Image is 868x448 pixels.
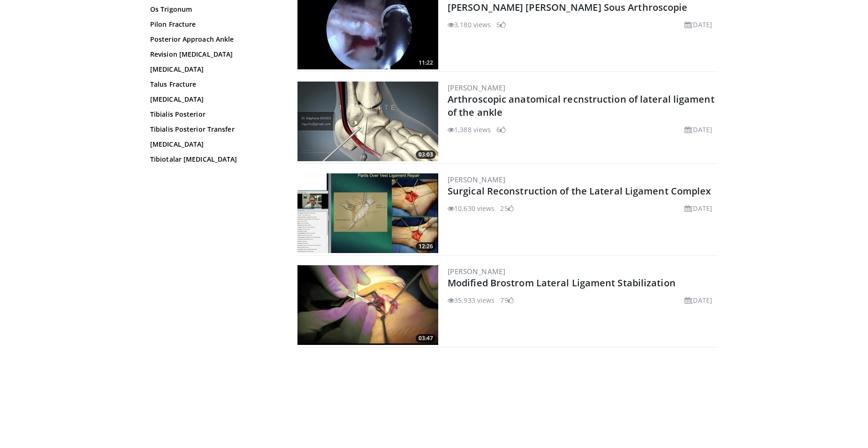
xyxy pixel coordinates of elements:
a: Posterior Approach Ankle [150,35,277,44]
a: Os Trigonum [150,5,277,14]
a: [PERSON_NAME] [PERSON_NAME] Sous Arthroscopie [448,1,688,14]
a: Arthroscopic anatomical recnstruction of lateral ligament of the ankle [448,93,715,119]
span: 11:22 [416,59,436,67]
li: 79 [500,295,513,305]
li: 5 [496,20,506,30]
a: Pilon Fracture [150,20,277,29]
a: Tibiotalar [MEDICAL_DATA] [150,155,277,164]
a: [MEDICAL_DATA] [150,95,277,104]
li: 6 [496,125,506,134]
li: 25 [500,203,513,213]
img: FZUcRHgrY5h1eNdH4xMDoxOjByO_JhYE_1.300x170_q85_crop-smart_upscale.jpg [297,173,438,253]
a: [MEDICAL_DATA] [150,140,277,149]
li: 10,630 views [448,203,495,213]
li: [DATE] [685,20,712,30]
li: [DATE] [685,295,712,305]
a: Tibialis Posterior Transfer [150,125,277,134]
li: 1,388 views [448,125,491,134]
span: 03:47 [416,334,436,343]
a: Surgical Reconstruction of the Lateral Ligament Complex [448,185,711,197]
a: [PERSON_NAME] [448,267,505,276]
li: [DATE] [685,125,712,134]
a: Revision [MEDICAL_DATA] [150,50,277,59]
li: [DATE] [685,203,712,213]
a: Modified Brostrom Lateral Ligament Stabilization [448,276,676,289]
a: 03:03 [297,82,438,161]
img: Picture_9_13_2.png.300x170_q85_crop-smart_upscale.jpg [297,265,438,345]
a: Talus Fracture [150,80,277,89]
span: 12:26 [416,242,436,251]
span: 03:03 [416,150,436,159]
li: 35,933 views [448,295,495,305]
a: [PERSON_NAME] [448,175,505,184]
a: 12:26 [297,173,438,253]
a: Tibialis Posterior [150,110,277,119]
a: [PERSON_NAME] [448,83,505,92]
li: 3,180 views [448,20,491,30]
img: 8c01a1bf-4e9f-474e-af78-b2a7da9dd62a.300x170_q85_crop-smart_upscale.jpg [297,82,438,161]
a: [MEDICAL_DATA] [150,65,277,74]
a: 03:47 [297,265,438,345]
